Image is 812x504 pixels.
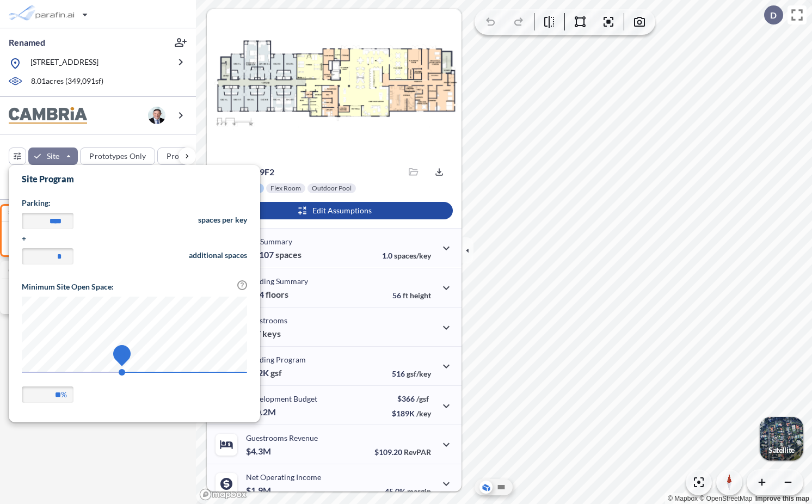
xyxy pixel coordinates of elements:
[246,249,302,260] p: 107
[392,291,431,300] p: 56
[312,184,352,193] p: Outdoor Pool
[30,57,99,70] p: [STREET_ADDRESS]
[385,487,431,496] p: 45.0%
[118,350,126,358] span: 84
[407,369,431,378] span: gsf/key
[246,433,318,442] p: Guestrooms Revenue
[495,481,508,494] button: Site Plan
[699,495,752,502] a: OpenStreetMap
[479,481,493,494] button: Aerial View
[768,446,795,454] p: Satellite
[668,495,698,502] a: Mapbox
[404,447,431,457] span: RevPAR
[22,174,247,185] h3: Site Program
[770,10,777,20] p: D
[246,446,273,457] p: $4.3M
[246,407,278,417] p: $20.2M
[246,355,306,364] p: Building Program
[382,251,431,260] p: 1.0
[246,237,292,246] p: Site Summary
[262,328,281,339] span: keys
[266,289,288,300] span: floors
[410,291,431,300] span: height
[246,276,308,286] p: Building Summary
[246,394,317,403] p: Development Budget
[61,389,67,400] label: %
[189,248,247,268] span: additional spaces
[394,251,431,260] span: spaces/key
[6,266,32,274] h5: Click to copy the code
[270,184,301,193] p: Flex Room
[80,147,155,165] button: Prototypes Only
[157,147,216,165] button: Program
[416,394,429,403] span: /gsf
[392,369,431,378] p: 516
[237,280,247,290] span: ?
[760,417,803,460] img: Switcher Image
[312,205,372,216] p: Edit Assumptions
[246,367,282,378] p: 55.2K
[755,495,809,502] a: Improve this map
[246,328,281,339] p: 107
[403,291,408,300] span: ft
[22,233,247,244] h5: +
[392,409,431,418] p: $189K
[407,487,431,496] span: margin
[246,316,287,325] p: Guestrooms
[270,367,282,378] span: gsf
[760,417,803,460] button: Switcher ImageSatellite
[148,107,165,124] img: user logo
[374,447,431,457] p: $109.20
[392,394,431,403] p: $366
[246,472,321,482] p: Net Operating Income
[22,281,114,292] h5: Minimum Site Open Space:
[198,213,247,233] span: spaces per key
[28,147,78,165] button: Site
[31,76,103,88] p: 8.01 acres ( 349,091 sf)
[22,198,247,208] h5: Parking:
[275,249,302,260] span: spaces
[9,36,45,48] p: Renamed
[246,485,273,496] p: $1.9M
[246,289,288,300] p: 4
[416,409,431,418] span: /key
[216,202,453,219] button: Edit Assumptions
[6,208,44,218] h5: Click to copy the code
[89,151,146,162] p: Prototypes Only
[199,488,247,501] a: Mapbox homepage
[167,151,197,162] p: Program
[9,107,87,124] img: BrandImage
